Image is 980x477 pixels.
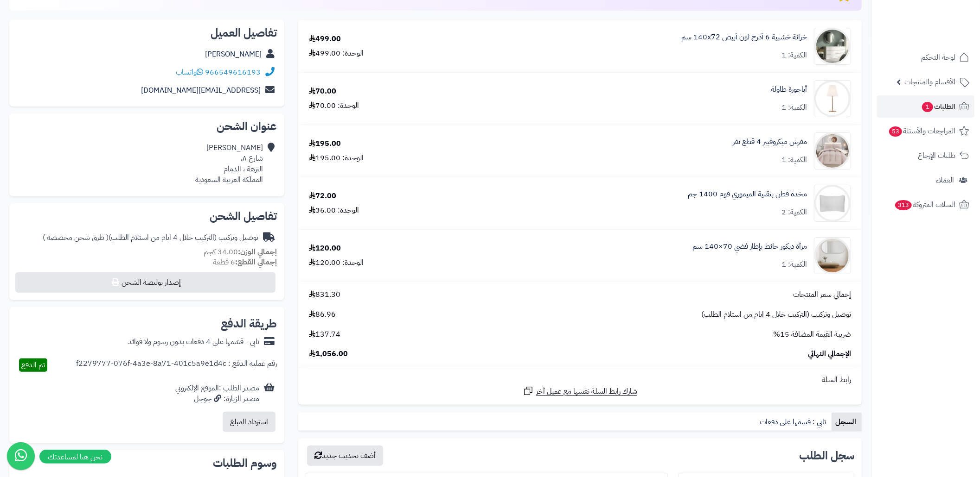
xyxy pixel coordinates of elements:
small: 34.00 كجم [204,246,277,257]
div: الكمية: 1 [781,155,807,165]
span: طلبات الإرجاع [918,149,955,162]
div: 120.00 [309,243,341,254]
h2: عنوان الشحن [17,121,277,132]
div: الوحدة: 120.00 [309,257,364,268]
a: السلات المتروكة313 [877,194,974,216]
div: الكمية: 1 [781,259,807,270]
img: 1753786058-1-90x90.jpg [814,237,851,274]
div: مصدر الطلب :الموقع الإلكتروني [175,383,259,404]
a: الطلبات1 [877,95,974,118]
div: رابط السلة [302,375,858,385]
a: شارك رابط السلة نفسها مع عميل آخر [523,385,637,397]
button: استرداد المبلغ [223,412,275,432]
div: الوحدة: 70.00 [309,100,359,111]
div: 499.00 [309,34,341,44]
strong: إجمالي الوزن: [238,246,277,257]
div: الكمية: 2 [781,207,807,218]
div: الوحدة: 499.00 [309,48,364,59]
img: 1746709299-1702541934053-68567865785768-1000x1000-90x90.jpg [814,28,851,65]
h2: طريقة الدفع [221,318,277,329]
div: الوحدة: 195.00 [309,153,364,163]
span: الطلبات [921,100,955,113]
h2: تفاصيل الشحن [17,211,277,222]
span: 86.96 [309,309,336,320]
h3: سجل الطلب [799,450,854,461]
img: 1748940505-1-90x90.jpg [814,185,851,222]
a: لوحة التحكم [877,46,974,69]
a: 966549616193 [205,67,261,78]
strong: إجمالي القطع: [235,257,277,268]
button: إصدار بوليصة الشحن [15,272,275,293]
a: [EMAIL_ADDRESS][DOMAIN_NAME] [141,85,261,96]
span: 53 [889,126,902,137]
span: 1 [922,102,933,112]
span: إجمالي سعر المنتجات [793,289,851,300]
div: [PERSON_NAME] شارع ٨، النزهة ، الدمام المملكة العربية السعودية [195,143,263,185]
span: العملاء [936,174,954,187]
a: السجل [832,413,862,431]
a: تابي : قسمها على دفعات [756,413,832,431]
img: 1715428362-220202011077-90x90.jpg [814,80,851,117]
a: واتساب [176,67,203,78]
span: توصيل وتركيب (التركيب خلال 4 ايام من استلام الطلب) [701,309,851,320]
span: ( طرق شحن مخصصة ) [43,232,109,243]
div: الكمية: 1 [781,50,807,61]
img: 1736337166-1-90x90.jpg [814,132,851,169]
span: ضريبة القيمة المضافة 15% [773,329,851,340]
span: السلات المتروكة [894,198,955,211]
a: طلبات الإرجاع [877,144,974,167]
div: رقم عملية الدفع : f2279777-076f-4a3e-8a71-401c5a9e1d4c [76,358,277,372]
div: تابي - قسّمها على 4 دفعات بدون رسوم ولا فوائد [128,337,259,347]
a: خزانة خشبية 6 أدرج لون أبيض 140x72 سم [681,32,807,43]
div: الوحدة: 36.00 [309,205,359,216]
span: تم الدفع [21,359,45,370]
div: 72.00 [309,191,336,201]
span: الإجمالي النهائي [808,349,851,359]
span: شارك رابط السلة نفسها مع عميل آخر [536,386,637,397]
a: مرآة ديكور حائط بإطار فضي 70×140 سم [692,241,807,252]
div: توصيل وتركيب (التركيب خلال 4 ايام من استلام الطلب) [43,232,258,243]
a: مفرش ميكروفيبر 4 قطع نفر [733,137,807,147]
button: أضف تحديث جديد [307,446,383,466]
small: 6 قطعة [213,257,277,268]
a: العملاء [877,169,974,191]
a: مخدة قطن بتقنية الميموري فوم 1400 جم [688,189,807,200]
a: أباجورة طاولة [771,84,807,95]
div: 70.00 [309,86,336,97]
span: لوحة التحكم [921,51,955,64]
div: الكمية: 1 [781,102,807,113]
a: المراجعات والأسئلة53 [877,120,974,142]
span: 831.30 [309,289,340,300]
span: 313 [895,200,912,210]
div: مصدر الزيارة: جوجل [175,394,259,404]
span: المراجعات والأسئلة [888,125,955,138]
a: [PERSON_NAME] [205,49,262,60]
h2: وسوم الطلبات [17,458,277,469]
h2: تفاصيل العميل [17,27,277,38]
span: 137.74 [309,329,340,340]
img: logo-2.png [917,26,971,45]
span: الأقسام والمنتجات [904,75,955,88]
div: 195.00 [309,138,341,149]
span: 1,056.00 [309,349,348,359]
